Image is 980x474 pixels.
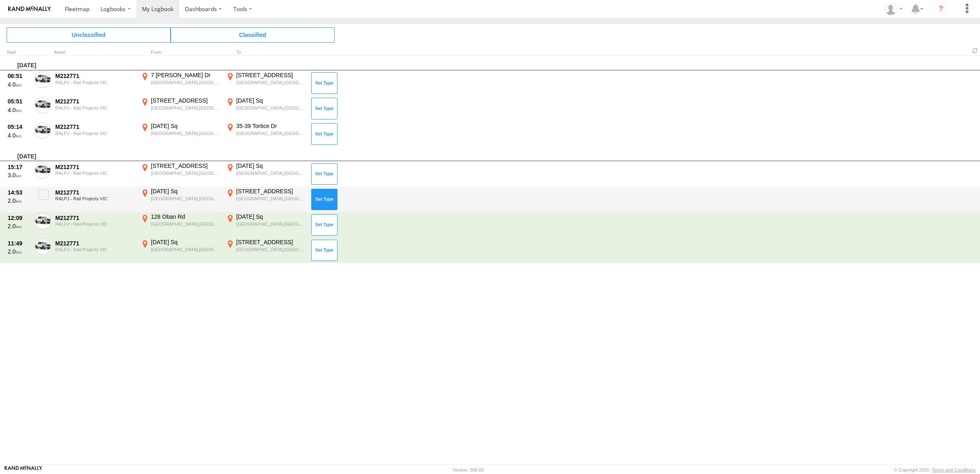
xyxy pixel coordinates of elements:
[8,72,30,80] div: 06:51
[55,98,135,105] div: M212771
[311,123,337,144] button: Click to Set
[236,170,305,176] div: [GEOGRAPHIC_DATA],[GEOGRAPHIC_DATA]
[225,213,307,237] label: Click to View Event Location
[151,162,220,169] div: [STREET_ADDRESS]
[139,213,221,237] label: Click to View Event Location
[225,50,307,55] div: To
[311,163,337,185] button: Click to Set
[55,123,135,131] div: M212771
[151,71,220,79] div: 7 [PERSON_NAME] Dr
[225,122,307,146] label: Click to View Event Location
[236,221,305,227] div: [GEOGRAPHIC_DATA],[GEOGRAPHIC_DATA]
[8,132,30,139] div: 4.0
[225,162,307,186] label: Click to View Event Location
[8,6,51,12] img: rand-logo.svg
[225,97,307,121] label: Click to View Event Location
[8,98,30,105] div: 05:51
[151,247,220,252] div: [GEOGRAPHIC_DATA],[GEOGRAPHIC_DATA]
[151,80,220,85] div: [GEOGRAPHIC_DATA],[GEOGRAPHIC_DATA]
[236,238,305,246] div: [STREET_ADDRESS]
[151,221,220,227] div: [GEOGRAPHIC_DATA],[GEOGRAPHIC_DATA]
[151,213,220,220] div: 128 Oban Rd
[151,97,220,104] div: [STREET_ADDRESS]
[55,214,135,222] div: M212771
[7,27,171,42] span: Click to view Unclassified Trips
[236,105,305,111] div: [GEOGRAPHIC_DATA],[GEOGRAPHIC_DATA]
[934,2,948,16] i: ?
[311,72,337,94] button: Click to Set
[225,238,307,262] label: Click to View Event Location
[139,162,221,186] label: Click to View Event Location
[55,240,135,247] div: M212771
[55,105,135,110] div: RALPJ - Rail Projects VIC
[236,71,305,79] div: [STREET_ADDRESS]
[8,172,30,179] div: 3.0
[311,240,337,261] button: Click to Set
[8,123,30,131] div: 05:14
[8,197,30,204] div: 2.0
[139,50,221,55] div: From
[55,72,135,80] div: M212771
[311,214,337,236] button: Click to Set
[236,131,305,136] div: [GEOGRAPHIC_DATA],[GEOGRAPHIC_DATA]
[55,80,135,85] div: RALPJ - Rail Projects VIC
[151,170,220,176] div: [GEOGRAPHIC_DATA],[GEOGRAPHIC_DATA]
[151,196,220,202] div: [GEOGRAPHIC_DATA],[GEOGRAPHIC_DATA]
[55,171,135,176] div: RALPJ - Rail Projects VIC
[894,467,975,472] div: © Copyright 2025 -
[139,238,221,262] label: Click to View Event Location
[236,162,305,169] div: [DATE] Sq
[55,196,135,201] div: RALPJ - Rail Projects VIC
[236,80,305,85] div: [GEOGRAPHIC_DATA],[GEOGRAPHIC_DATA]
[55,247,135,252] div: RALPJ - Rail Projects VIC
[970,47,980,55] span: Refresh
[311,98,337,119] button: Click to Set
[151,105,220,111] div: [GEOGRAPHIC_DATA],[GEOGRAPHIC_DATA]
[139,188,221,211] label: Click to View Event Location
[8,189,30,196] div: 14:53
[151,122,220,130] div: [DATE] Sq
[236,97,305,104] div: [DATE] Sq
[225,71,307,95] label: Click to View Event Location
[8,163,30,171] div: 15:17
[5,466,42,474] a: Visit our Website
[8,214,30,222] div: 12:09
[151,131,220,136] div: [GEOGRAPHIC_DATA],[GEOGRAPHIC_DATA]
[236,122,305,130] div: 35-39 Tortice Dr
[171,27,335,42] span: Click to view Classified Trips
[225,188,307,211] label: Click to View Event Location
[151,188,220,195] div: [DATE] Sq
[311,189,337,210] button: Click to Set
[55,131,135,136] div: RALPJ - Rail Projects VIC
[236,188,305,195] div: [STREET_ADDRESS]
[236,196,305,202] div: [GEOGRAPHIC_DATA],[GEOGRAPHIC_DATA]
[8,240,30,247] div: 11:49
[453,467,484,472] div: Version: 306.00
[55,222,135,227] div: RALPJ - Rail Projects VIC
[151,238,220,246] div: [DATE] Sq
[8,248,30,255] div: 2.0
[55,189,135,196] div: M212771
[139,97,221,121] label: Click to View Event Location
[236,213,305,220] div: [DATE] Sq
[8,81,30,88] div: 4.0
[139,122,221,146] label: Click to View Event Location
[882,3,905,15] div: Andrew Stead
[236,247,305,252] div: [GEOGRAPHIC_DATA],[GEOGRAPHIC_DATA]
[55,163,135,171] div: M212771
[54,50,136,55] div: Asset
[8,106,30,114] div: 4.0
[8,222,30,230] div: 2.0
[932,467,975,472] a: Terms and Conditions
[139,71,221,95] label: Click to View Event Location
[7,50,31,55] div: Click to Sort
